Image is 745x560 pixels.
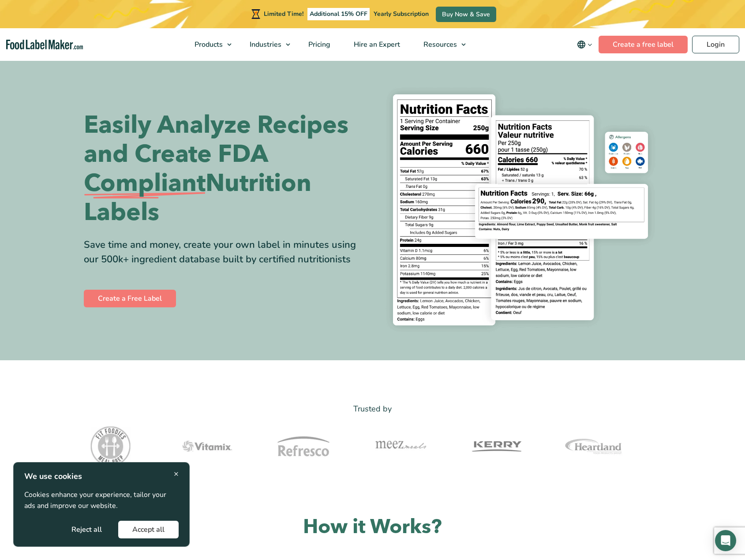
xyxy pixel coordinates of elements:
[84,111,366,227] h1: Easily Analyze Recipes and Create FDA Nutrition Labels
[264,10,303,18] span: Limited Time!
[192,40,224,49] span: Products
[84,403,662,415] p: Trusted by
[297,28,340,61] a: Pricing
[692,36,739,53] a: Login
[24,471,82,482] strong: We use cookies
[421,40,458,49] span: Resources
[342,28,410,61] a: Hire an Expert
[715,530,736,551] div: Open Intercom Messenger
[306,40,331,49] span: Pricing
[24,489,179,512] p: Cookies enhance your experience, tailor your ads and improve our website.
[599,36,688,53] a: Create a free label
[118,521,179,538] button: Accept all
[57,521,116,538] button: Reject all
[412,28,470,61] a: Resources
[84,169,206,198] span: Compliant
[247,40,282,49] span: Industries
[374,10,429,18] span: Yearly Subscription
[84,290,176,307] a: Create a Free Label
[351,40,401,49] span: Hire an Expert
[238,28,295,61] a: Industries
[174,468,179,480] span: ×
[436,7,496,22] a: Buy Now & Save
[307,8,370,20] span: Additional 15% OFF
[84,514,662,540] h2: How it Works?
[183,28,236,61] a: Products
[84,238,366,267] div: Save time and money, create your own label in minutes using our 500k+ ingredient database built b...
